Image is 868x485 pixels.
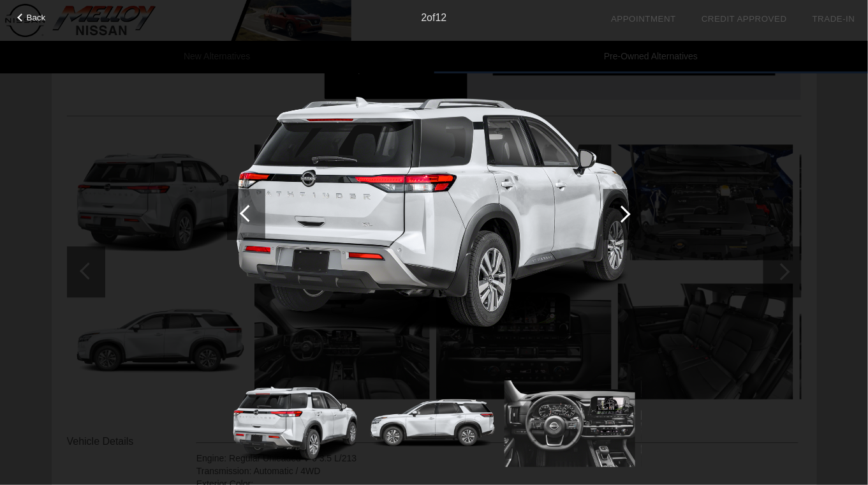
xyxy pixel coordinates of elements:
[611,14,676,24] a: Appointment
[813,14,855,24] a: Trade-In
[367,375,498,473] img: cc_2025nis071937633_03_1280_qbe.png
[230,375,361,473] img: cc_2025nis071937648_02_1280_qbe.png
[421,12,427,23] span: 2
[227,59,642,370] img: cc_2025nis071937648_02_1280_qbe.png
[702,14,787,24] a: Credit Approved
[504,375,635,473] img: 2025nis071937604_1280_11.png
[27,13,46,22] span: Back
[436,12,447,23] span: 12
